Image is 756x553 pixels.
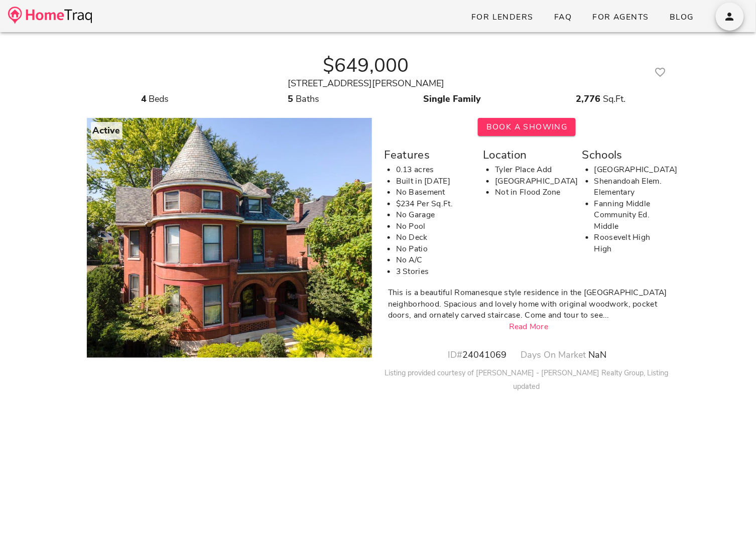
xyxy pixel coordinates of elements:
li: Roosevelt High High [594,232,669,254]
span: ID# [448,349,462,361]
li: No Basement [396,187,471,198]
span: FAQ [554,12,572,23]
button: Book A Showing [478,118,576,136]
li: Tyler Place Add [495,164,570,176]
a: FAQ [546,8,580,26]
li: Built in [DATE] [396,176,471,187]
li: No Deck [396,232,471,243]
li: 3 Stories [396,266,471,278]
span: For Agents [592,12,649,23]
strong: 4 [141,93,147,105]
li: No Patio [396,243,471,255]
li: [GEOGRAPHIC_DATA] [495,176,570,187]
span: Book A Showing [486,121,568,132]
span: Baths [296,93,319,105]
li: 0.13 acres [396,164,471,176]
li: No A/C [396,254,471,266]
span: Blog [669,12,694,23]
strong: Single Family [424,93,481,105]
li: No Pool [396,221,471,232]
span: Beds [149,93,169,105]
li: [GEOGRAPHIC_DATA] [594,164,669,176]
div: Location [483,146,570,164]
span: ... [603,310,609,321]
div: [STREET_ADDRESS][PERSON_NAME] [87,77,646,90]
span: For Lenders [471,12,534,23]
span: Days On Market [521,349,586,361]
div: Schools [582,146,669,164]
li: $234 Per Sq.Ft. [396,198,471,210]
small: Listing provided courtesy of [PERSON_NAME] - [PERSON_NAME] Realty Group, Listing updated [385,368,669,391]
iframe: Chat Widget [706,505,756,553]
a: Read More [509,321,549,332]
li: Not in Flood Zone [495,187,570,198]
img: desktop-logo.34a1112.png [8,7,92,24]
div: 24041069 [440,348,514,362]
span: Sq.Ft. [603,93,626,105]
a: For Lenders [463,8,542,26]
li: No Garage [396,209,471,221]
div: Features [384,146,471,164]
li: Shenandoah Elem. Elementary [594,176,669,198]
strong: $649,000 [323,52,409,79]
span: NaN [589,349,607,361]
strong: 5 [288,93,293,105]
div: This is a beautiful Romanesque style residence in the [GEOGRAPHIC_DATA] neighborhood. Spacious an... [388,287,670,321]
a: Blog [661,8,702,26]
li: Fanning Middle Community Ed. Middle [594,198,669,232]
strong: 2,776 [576,93,601,105]
a: For Agents [584,8,657,26]
strong: Active [93,124,120,136]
